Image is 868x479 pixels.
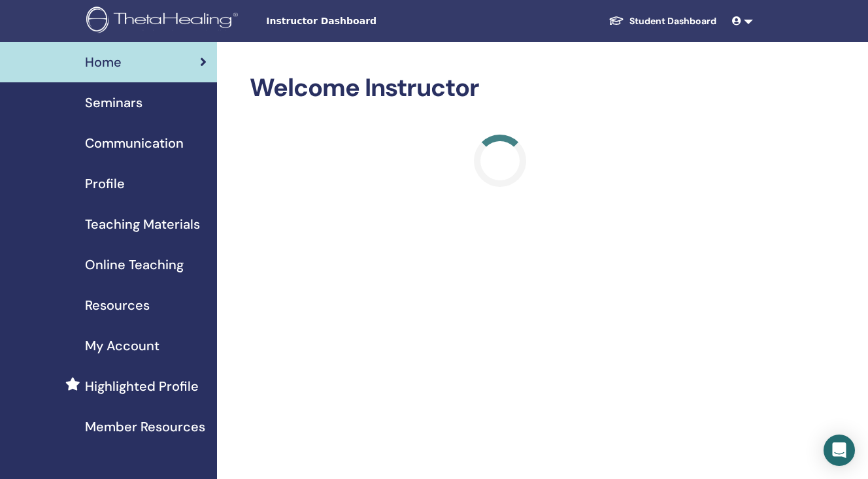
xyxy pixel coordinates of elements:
span: Online Teaching [85,255,184,274]
img: graduation-cap-white.svg [609,15,624,26]
span: Home [85,52,122,72]
span: Teaching Materials [85,214,200,234]
span: Instructor Dashboard [266,14,462,28]
span: My Account [85,336,159,355]
div: Open Intercom Messenger [824,435,855,466]
a: Student Dashboard [598,9,727,33]
span: Communication [85,133,184,153]
span: Member Resources [85,417,205,437]
h2: Welcome Instructor [250,73,750,103]
span: Resources [85,295,150,315]
span: Highlighted Profile [85,376,199,396]
span: Seminars [85,93,142,112]
span: Profile [85,174,125,193]
img: logo.png [86,7,242,36]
